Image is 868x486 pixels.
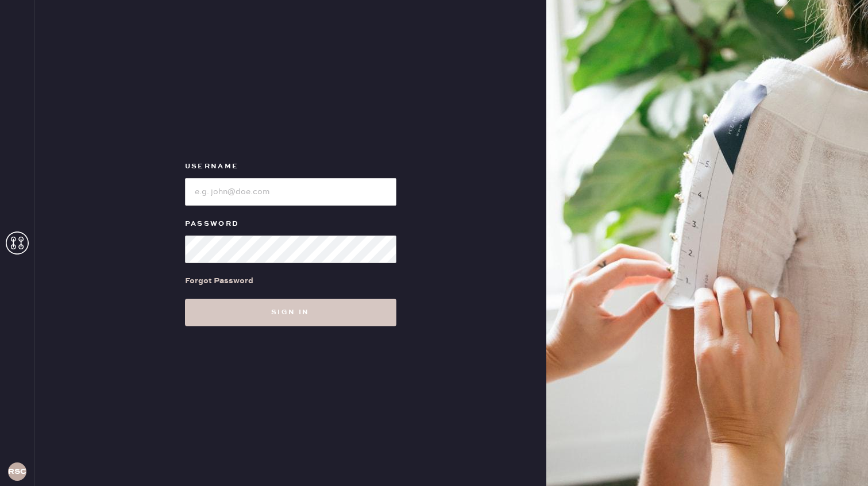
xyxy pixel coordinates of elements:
[185,263,253,299] a: Forgot Password
[185,275,253,287] div: Forgot Password
[185,299,396,326] button: Sign in
[185,178,396,206] input: e.g. john@doe.com
[185,160,396,173] label: Username
[8,468,26,476] h3: RSCPA
[185,217,396,231] label: Password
